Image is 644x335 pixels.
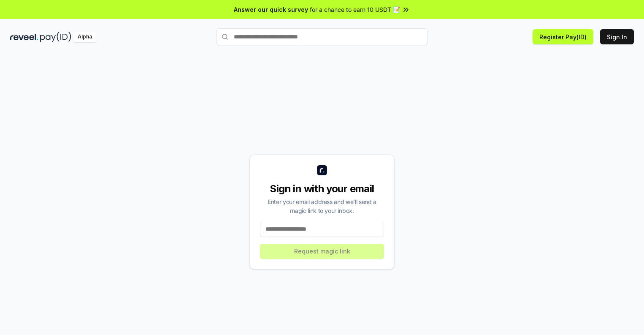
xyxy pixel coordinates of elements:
img: logo_small [317,165,327,175]
button: Register Pay(ID) [533,29,593,44]
span: Answer our quick survey [234,5,308,14]
img: pay_id [40,32,71,42]
button: Sign In [600,29,634,44]
div: Alpha [73,32,97,42]
div: Enter your email address and we’ll send a magic link to your inbox. [260,197,384,215]
span: for a chance to earn 10 USDT 📝 [310,5,400,14]
div: Sign in with your email [260,182,384,196]
img: reveel_dark [10,32,38,42]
